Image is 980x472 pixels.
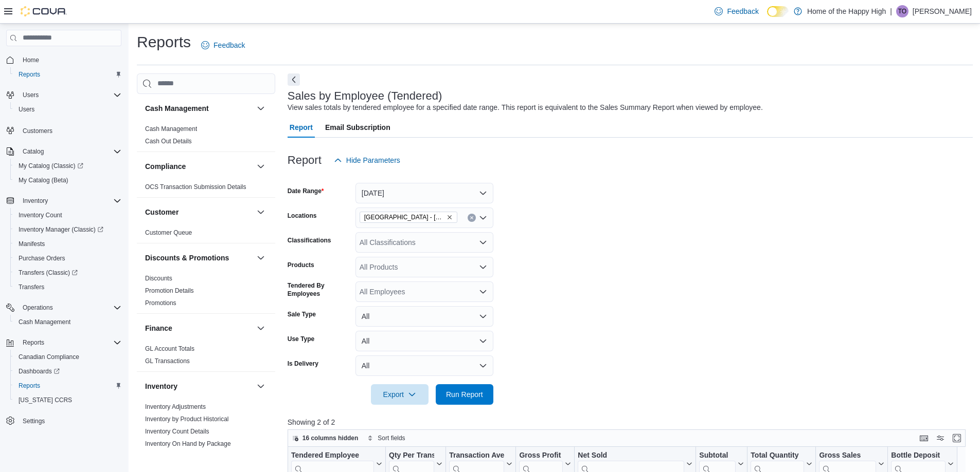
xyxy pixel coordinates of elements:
[19,53,121,66] span: Home
[14,281,48,293] a: Transfers
[23,304,53,312] span: Operations
[449,451,504,461] div: Transaction Average
[710,1,762,22] a: Feedback
[14,316,121,328] span: Cash Management
[288,102,763,113] div: View sales totals by tendered employee for a specified date range. This report is equivalent to t...
[288,187,324,195] label: Date Range
[145,403,206,410] a: Inventory Adjustments
[19,269,78,277] span: Transfers (Classic)
[288,212,317,220] label: Locations
[288,73,300,86] button: Next
[19,367,60,375] span: Dashboards
[145,103,209,114] h3: Cash Management
[479,263,487,271] button: Open list of options
[14,316,75,328] a: Cash Management
[145,161,186,172] h3: Compliance
[479,288,487,296] button: Open list of options
[21,6,67,16] img: Cova
[19,89,43,101] button: Users
[14,252,121,265] span: Purchase Orders
[447,214,453,220] button: Remove Sherwood Park - Wye Road - Fire & Flower from selection in this group
[10,379,126,393] button: Reports
[19,145,121,158] span: Catalog
[145,274,172,282] span: Discounts
[14,223,121,236] span: Inventory Manager (Classic)
[10,67,126,82] button: Reports
[446,389,483,400] span: Run Report
[14,365,121,377] span: Dashboards
[364,212,444,222] span: [GEOGRAPHIC_DATA] - [GEOGRAPHIC_DATA] - Fire & Flower
[137,123,275,152] div: Cash Management
[255,102,267,115] button: Cash Management
[10,251,126,266] button: Purchase Orders
[819,451,876,461] div: Gross Sales
[10,237,126,251] button: Manifests
[14,252,69,265] a: Purchase Orders
[145,440,231,448] span: Inventory On Hand by Package
[23,147,44,156] span: Catalog
[14,160,87,172] a: My Catalog (Classic)
[255,160,267,173] button: Compliance
[19,353,79,361] span: Canadian Compliance
[14,267,82,279] a: Transfers (Classic)
[14,380,44,392] a: Reports
[23,338,44,347] span: Reports
[19,415,49,427] a: Settings
[14,351,121,363] span: Canadian Compliance
[377,384,422,405] span: Export
[578,451,684,461] div: Net Sold
[19,89,121,101] span: Users
[137,32,191,52] h1: Reports
[891,451,946,461] div: Bottle Deposit
[23,91,39,99] span: Users
[137,272,275,313] div: Discounts & Promotions
[137,226,275,243] div: Customer
[137,343,275,371] div: Finance
[288,310,316,318] label: Sale Type
[2,413,126,428] button: Settings
[19,318,70,326] span: Cash Management
[19,382,40,390] span: Reports
[2,123,126,138] button: Customers
[371,384,429,405] button: Export
[2,335,126,350] button: Reports
[145,427,209,436] span: Inventory Count Details
[14,174,73,186] a: My Catalog (Beta)
[468,214,476,222] button: Clear input
[2,52,126,67] button: Home
[19,54,43,66] a: Home
[19,301,57,314] button: Operations
[145,183,246,191] a: OCS Transaction Submission Details
[479,214,487,222] button: Open list of options
[145,381,177,391] h3: Inventory
[19,240,45,248] span: Manifests
[727,6,758,16] span: Feedback
[355,355,493,376] button: All
[951,432,963,444] button: Enter fullscreen
[255,322,267,334] button: Finance
[10,208,126,222] button: Inventory Count
[145,287,194,294] a: Promotion Details
[19,225,103,234] span: Inventory Manager (Classic)
[10,173,126,187] button: My Catalog (Beta)
[14,281,121,293] span: Transfers
[288,281,351,298] label: Tendered By Employees
[145,253,253,263] button: Discounts & Promotions
[288,236,331,244] label: Classifications
[288,90,442,102] h3: Sales by Employee (Tendered)
[19,125,57,137] a: Customers
[145,440,231,447] a: Inventory On Hand by Package
[19,336,121,349] span: Reports
[145,415,229,423] span: Inventory by Product Historical
[19,254,65,262] span: Purchase Orders
[255,380,267,392] button: Inventory
[14,223,108,236] a: Inventory Manager (Classic)
[519,451,563,461] div: Gross Profit
[896,5,908,17] div: Talia Ottahal
[288,335,314,343] label: Use Type
[19,283,44,291] span: Transfers
[288,154,322,166] h3: Report
[288,261,314,269] label: Products
[19,145,48,158] button: Catalog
